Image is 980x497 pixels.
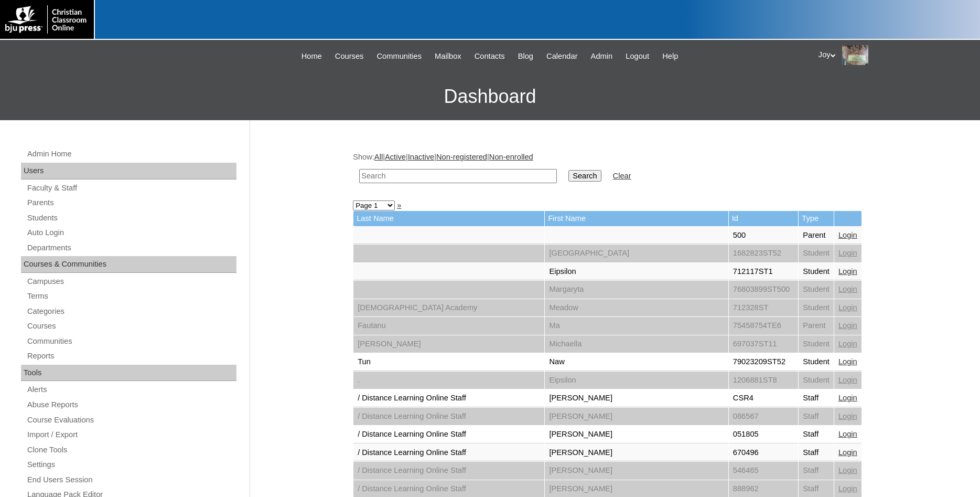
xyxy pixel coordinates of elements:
[26,335,236,348] a: Communities
[729,245,799,262] td: 1682823ST52
[26,196,236,209] a: Parents
[799,408,834,426] td: Staff
[353,211,544,226] td: Last Name
[26,226,236,239] a: Auto Login
[377,50,422,62] span: Communities
[545,426,728,443] td: [PERSON_NAME]
[469,50,510,62] a: Contacts
[799,227,834,245] td: Parent
[26,473,236,487] a: End Users Session
[799,317,834,335] td: Parent
[545,281,728,299] td: Margaryta
[353,426,544,443] td: / Distance Learning Online Staff
[21,163,236,179] div: Users
[330,50,369,62] a: Courses
[626,50,649,62] span: Logout
[729,389,799,407] td: CSR4
[26,320,236,333] a: Courses
[489,153,533,161] a: Non-enrolled
[408,153,435,161] a: Inactive
[353,389,544,407] td: / Distance Learning Online Staff
[397,201,401,209] a: »
[568,170,601,182] input: Search
[545,245,728,262] td: [GEOGRAPHIC_DATA]
[838,267,857,276] a: Login
[586,50,618,62] a: Admin
[545,444,728,462] td: [PERSON_NAME]
[545,211,728,226] td: First Name
[838,394,857,402] a: Login
[729,462,799,480] td: 546465
[26,305,236,318] a: Categories
[729,426,799,443] td: 051805
[838,321,857,330] a: Login
[545,389,728,407] td: [PERSON_NAME]
[545,462,728,480] td: [PERSON_NAME]
[21,365,236,382] div: Tools
[26,147,236,161] a: Admin Home
[359,169,557,183] input: Search
[353,152,872,189] div: Show: | | | |
[799,245,834,262] td: Student
[662,50,678,62] span: Help
[374,153,383,161] a: All
[838,340,857,348] a: Login
[729,408,799,426] td: 086567
[353,444,544,462] td: / Distance Learning Online Staff
[541,50,583,62] a: Calendar
[799,335,834,353] td: Student
[729,335,799,353] td: 697037ST11
[799,372,834,389] td: Student
[353,317,544,335] td: Fautanu
[591,50,613,62] span: Admin
[838,430,857,438] a: Login
[838,249,857,257] a: Login
[819,45,970,65] div: Joy
[838,357,857,366] a: Login
[729,263,799,281] td: 712117ST1
[799,263,834,281] td: Student
[26,241,236,255] a: Departments
[545,263,728,281] td: Eipsilon
[838,448,857,457] a: Login
[21,256,236,273] div: Courses & Communities
[5,73,975,120] h3: Dashboard
[838,231,857,239] a: Login
[729,227,799,245] td: 500
[729,317,799,335] td: 75458754TE6
[26,383,236,396] a: Alerts
[26,414,236,427] a: Course Evaluations
[657,50,683,62] a: Help
[518,50,533,62] span: Blog
[475,50,505,62] span: Contacts
[799,444,834,462] td: Staff
[799,426,834,443] td: Staff
[838,412,857,420] a: Login
[26,182,236,195] a: Faculty & Staff
[838,285,857,293] a: Login
[799,353,834,371] td: Student
[799,281,834,299] td: Student
[435,50,461,62] span: Mailbox
[799,211,834,226] td: Type
[335,50,364,62] span: Courses
[545,408,728,426] td: [PERSON_NAME]
[353,299,544,317] td: [DEMOGRAPHIC_DATA] Academy
[546,50,577,62] span: Calendar
[838,484,857,493] a: Login
[545,299,728,317] td: Meadow
[353,408,544,426] td: / Distance Learning Online Staff
[729,372,799,389] td: 1206881ST8
[26,290,236,303] a: Terms
[429,50,467,62] a: Mailbox
[26,458,236,471] a: Settings
[545,353,728,371] td: Naw
[545,372,728,389] td: Eipsilon
[353,353,544,371] td: Tun
[26,350,236,363] a: Reports
[296,50,327,62] a: Home
[5,5,89,34] img: logo-white.png
[385,153,406,161] a: Active
[838,376,857,384] a: Login
[838,466,857,474] a: Login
